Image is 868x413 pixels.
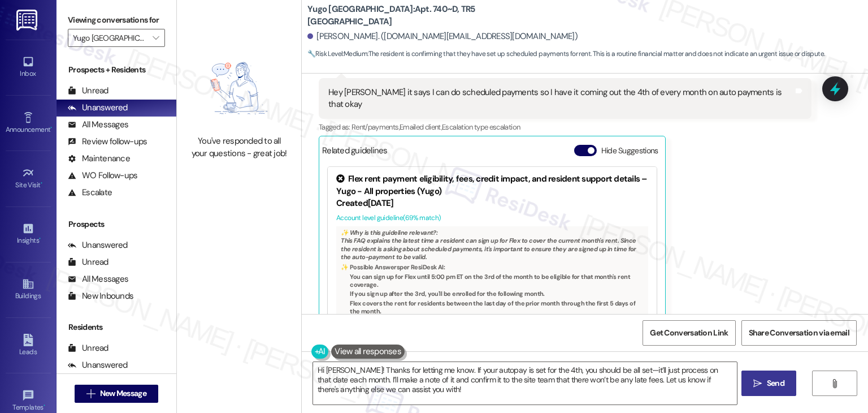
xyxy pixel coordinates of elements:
[6,330,51,361] a: Leads
[68,256,108,268] div: Unread
[601,145,658,157] label: Hide Suggestions
[442,122,520,132] span: Escalation type escalation
[307,49,367,58] strong: 🔧 Risk Level: Medium
[73,29,147,47] input: All communities
[307,3,533,28] b: Yugo [GEOGRAPHIC_DATA]: Apt. 740~D, TR5 [GEOGRAPHIC_DATA]
[68,119,128,131] div: All Messages
[68,342,108,354] div: Unread
[57,64,176,76] div: Prospects + Residents
[341,263,644,271] div: ✨ Possible Answer s per ResiDesk AI:
[350,273,644,289] li: You can sign up for Flex until 5:00 pm ET on the 3rd of the month to be eligible for that month's...
[350,299,644,316] li: Flex covers the rent for residents between the last day of the prior month through the first 5 da...
[336,226,648,319] div: This FAQ explains the latest time a resident can sign up for Flex to cover the current month's re...
[68,85,108,97] div: Unread
[350,290,644,298] li: If you sign up after the 3rd, you'll be enrolled for the following month.
[307,31,578,42] div: [PERSON_NAME]. ([DOMAIN_NAME][EMAIL_ADDRESS][DOMAIN_NAME])
[100,388,146,399] span: New Message
[307,48,824,60] span: : The resident is confirming that they have set up scheduled payments for rent. This is a routine...
[57,321,176,333] div: Residents
[6,219,51,249] a: Insights •
[16,10,40,31] img: ResiDesk Logo
[336,197,648,209] div: Created [DATE]
[75,385,158,403] button: New Message
[41,179,42,187] span: •
[741,371,796,396] button: Send
[6,164,51,194] a: Site Visit •
[68,11,165,29] label: Viewing conversations for
[153,33,159,42] i: 
[68,359,128,371] div: Unanswered
[39,235,41,243] span: •
[6,52,51,83] a: Inbox
[189,47,289,130] img: empty-state
[749,327,849,339] span: Share Conversation via email
[741,320,857,346] button: Share Conversation via email
[319,119,811,135] div: Tagged as:
[643,320,735,346] button: Get Conversation Link
[336,173,648,197] div: Flex rent payment eligibility, fees, credit impact, and resident support details – Yugo - All pro...
[753,379,762,388] i: 
[68,273,128,285] div: All Messages
[86,389,95,398] i: 
[68,136,147,148] div: Review follow-ups
[68,239,128,251] div: Unanswered
[328,87,793,111] div: Hey [PERSON_NAME] it says I can do scheduled payments so I have it coming out the 4th of every mo...
[313,362,736,405] textarea: To enrich screen reader interactions, please activate Accessibility in Grammarly extension settings
[336,212,648,224] div: Account level guideline ( 69 % match)
[57,218,176,230] div: Prospects
[351,122,400,132] span: Rent/payments ,
[400,122,442,132] span: Emailed client ,
[322,145,388,161] div: Related guidelines
[68,290,133,302] div: New Inbounds
[767,377,784,389] span: Send
[650,327,728,339] span: Get Conversation Link
[830,379,839,388] i: 
[44,402,45,410] span: •
[6,274,51,305] a: Buildings
[68,170,137,182] div: WO Follow-ups
[50,124,52,132] span: •
[189,135,289,160] div: You've responded to all your questions - great job!
[68,153,130,165] div: Maintenance
[68,187,112,199] div: Escalate
[68,102,128,114] div: Unanswered
[341,229,644,236] div: ✨ Why is this guideline relevant?:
